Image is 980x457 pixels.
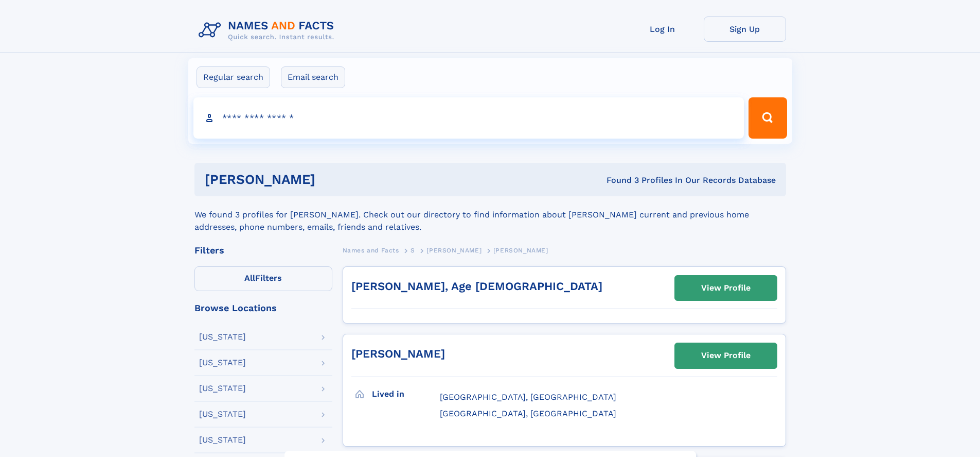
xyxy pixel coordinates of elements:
[493,247,548,254] span: [PERSON_NAME]
[411,244,415,257] a: S
[351,280,602,293] a: [PERSON_NAME], Age [DEMOGRAPHIC_DATA]
[701,344,751,367] div: View Profile
[440,409,616,418] span: [GEOGRAPHIC_DATA], [GEOGRAPHIC_DATA]
[461,175,776,186] div: Found 3 Profiles In Our Records Database
[675,276,777,300] a: View Profile
[199,410,246,418] div: [US_STATE]
[621,16,704,42] a: Log In
[372,385,440,403] h3: Lived in
[193,97,744,139] input: search input
[205,173,461,186] h1: [PERSON_NAME]
[701,276,751,300] div: View Profile
[440,392,616,402] span: [GEOGRAPHIC_DATA], [GEOGRAPHIC_DATA]
[199,359,246,367] div: [US_STATE]
[749,97,787,139] button: Search Button
[244,273,255,283] span: All
[197,66,270,88] label: Regular search
[194,16,343,44] img: Logo Names and Facts
[194,266,332,291] label: Filters
[675,343,777,368] a: View Profile
[351,347,445,360] a: [PERSON_NAME]
[426,244,482,257] a: [PERSON_NAME]
[199,333,246,341] div: [US_STATE]
[704,16,786,42] a: Sign Up
[194,246,332,255] div: Filters
[194,303,332,313] div: Browse Locations
[281,66,345,88] label: Email search
[411,247,415,254] span: S
[199,436,246,444] div: [US_STATE]
[199,384,246,393] div: [US_STATE]
[343,244,399,257] a: Names and Facts
[426,247,482,254] span: [PERSON_NAME]
[194,196,786,233] div: We found 3 profiles for [PERSON_NAME]. Check out our directory to find information about [PERSON_...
